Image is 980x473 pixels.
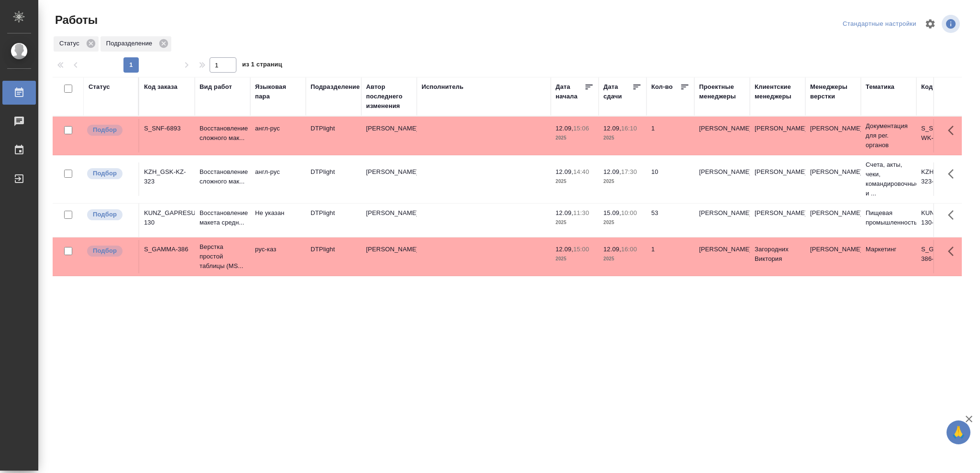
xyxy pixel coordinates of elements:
div: S_GAMMA-386 [144,245,190,254]
p: Восстановление макета средн... [200,208,245,227]
p: 14:40 [573,168,589,175]
div: KUNZ_GAPRESURS-130 [144,208,190,227]
div: Вид работ [200,82,232,92]
div: Кол-во [651,82,673,92]
p: 17:30 [621,168,637,175]
td: [PERSON_NAME] [750,204,805,237]
td: 10 [646,162,694,196]
td: [PERSON_NAME] [750,162,805,196]
div: Можно подбирать исполнителей [86,208,134,221]
div: Тематика [866,82,894,92]
p: 15.09, [603,209,621,216]
p: [PERSON_NAME] [810,245,856,254]
p: 12.09, [556,125,573,132]
button: Здесь прячутся важные кнопки [942,162,965,185]
p: Счета, акты, чеки, командировочные и ... [866,160,912,198]
p: [PERSON_NAME] [810,167,856,177]
div: Языковая пара [255,82,301,101]
div: Подразделение [311,82,360,92]
p: Подразделение [106,39,156,48]
p: 2025 [556,133,594,143]
p: Подбор [93,210,117,219]
td: 1 [646,119,694,152]
td: [PERSON_NAME] [694,162,750,196]
button: Здесь прячутся важные кнопки [942,204,965,226]
td: DTPlight [306,162,361,196]
div: Исполнитель [422,82,464,92]
div: Код заказа [144,82,178,92]
span: Посмотреть информацию [942,15,962,33]
td: англ-рус [250,119,306,152]
td: [PERSON_NAME] [361,240,417,273]
td: KZH_GSK-KZ-323-WK-002 [916,162,972,196]
span: 🙏 [950,422,967,442]
td: [PERSON_NAME] [694,240,750,273]
p: [PERSON_NAME] [810,124,856,133]
p: Статус [59,39,83,48]
span: Работы [53,12,98,28]
p: Подбор [93,169,117,178]
button: Здесь прячутся важные кнопки [942,240,965,263]
p: Восстановление сложного мак... [200,167,245,186]
p: 12.09, [603,246,621,253]
td: [PERSON_NAME] [361,162,417,196]
td: KUNZ_GAPRESURS-130-WK-007 [916,204,972,237]
td: [PERSON_NAME] [361,204,417,237]
button: 🙏 [947,420,970,444]
p: 2025 [556,254,594,264]
td: DTPlight [306,119,361,152]
td: англ-рус [250,162,306,196]
div: Можно подбирать исполнителей [86,245,134,258]
td: рус-каз [250,240,306,273]
p: 12.09, [556,168,573,175]
td: Не указан [250,204,306,237]
p: Пищевая промышленность [866,208,912,227]
p: 12.09, [603,168,621,175]
div: Дата начала [556,82,584,101]
p: 15:06 [573,125,589,132]
p: 12.09, [603,125,621,132]
p: 2025 [603,133,642,143]
td: Загородних Виктория [750,240,805,273]
p: 15:00 [573,246,589,253]
div: Можно подбирать исполнителей [86,124,134,137]
div: split button [840,17,919,32]
p: 10:00 [621,209,637,216]
div: Статус [54,36,99,52]
p: Подбор [93,125,117,135]
div: Менеджеры верстки [810,82,856,101]
p: 2025 [556,218,594,227]
p: 2025 [603,177,642,186]
div: Дата сдачи [603,82,632,101]
p: 16:10 [621,125,637,132]
p: 16:00 [621,246,637,253]
p: Восстановление сложного мак... [200,124,245,143]
p: Маркетинг [866,245,912,254]
p: 12.09, [556,209,573,216]
td: DTPlight [306,204,361,237]
td: [PERSON_NAME] [361,119,417,152]
p: 2025 [603,254,642,264]
div: Статус [89,82,110,92]
td: [PERSON_NAME] [750,119,805,152]
div: Проектные менеджеры [699,82,745,101]
td: 1 [646,240,694,273]
p: 2025 [603,218,642,227]
p: [PERSON_NAME] [810,208,856,218]
div: Подразделение [100,36,171,52]
td: DTPlight [306,240,361,273]
div: S_SNF-6893 [144,124,190,133]
td: [PERSON_NAME] [694,204,750,237]
p: Документация для рег. органов [866,121,912,150]
td: S_SNF-6893-WK-005 [916,119,972,152]
td: S_GAMMA-386-WK-026 [916,240,972,273]
p: 11:30 [573,209,589,216]
div: Код работы [921,82,958,92]
p: 2025 [556,177,594,186]
p: Верстка простой таблицы (MS... [200,242,245,271]
p: Подбор [93,246,117,256]
div: KZH_GSK-KZ-323 [144,167,190,186]
span: Настроить таблицу [919,12,942,35]
td: [PERSON_NAME] [694,119,750,152]
div: Клиентские менеджеры [755,82,801,101]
